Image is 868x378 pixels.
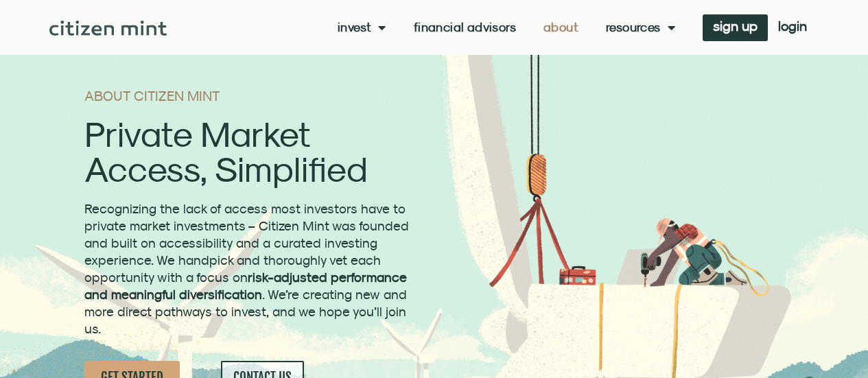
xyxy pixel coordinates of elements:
a: Invest [338,21,386,34]
a: sign up [703,14,768,41]
h1: ABOUT CITIZEN MINT [84,89,413,103]
img: Citizen Mint [49,21,167,36]
a: About [543,21,578,34]
a: Financial Advisors [414,21,516,34]
a: login [768,14,817,41]
span: sign up [713,21,758,31]
span: Recognizing the lack of access most investors have to private market investments – Citizen Mint w... [84,201,409,336]
span: login [778,21,807,31]
nav: Menu [338,21,675,34]
a: Resources [606,21,675,34]
h2: Private Market Access, Simplified [84,117,413,187]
